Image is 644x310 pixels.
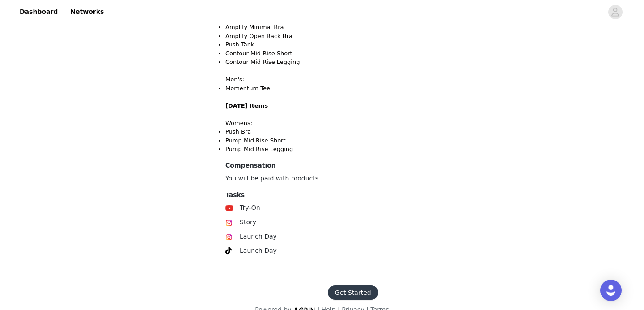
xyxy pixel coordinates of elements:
li: Pump Mid Rise Short [225,136,419,145]
p: You will be paid with products. [225,174,419,183]
li: Momentum Tee [225,84,419,93]
span: Try-On [240,204,260,211]
span: Men's: [225,76,244,83]
strong: [DATE] Items [225,102,268,109]
span: Launch Day [240,233,277,240]
span: Story [240,218,256,226]
span: Womens: [225,120,252,126]
li: Pump Mid Rise Legging [225,145,419,154]
li: Contour Mid Rise Legging [225,58,419,67]
img: Instagram Icon [225,234,233,241]
li: Amplify Open Back Bra [225,32,419,41]
img: Instagram Icon [225,219,233,226]
li: Amplify Minimal Bra [225,23,419,32]
li: Push Bra [225,127,419,136]
div: Open Intercom Messenger [600,280,622,301]
button: Get Started [328,285,378,300]
div: avatar [611,5,619,19]
li: Push Tank [225,40,419,49]
h4: Compensation [225,161,419,170]
span: Launch Day [240,247,277,254]
li: Contour Mid Rise Short [225,49,419,58]
a: Networks [65,2,109,22]
h4: Tasks [225,190,419,200]
a: Dashboard [14,2,63,22]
